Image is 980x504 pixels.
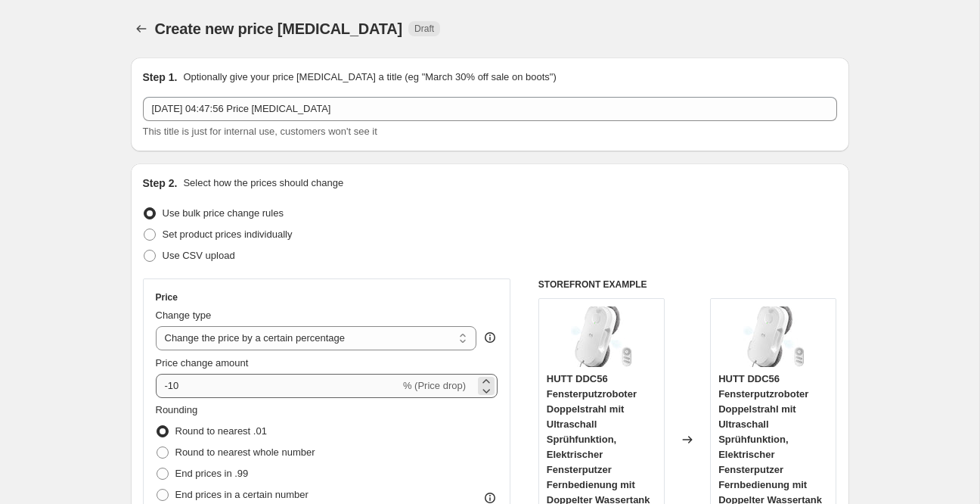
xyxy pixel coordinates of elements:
input: -15 [156,374,400,398]
span: Price change amount [156,357,249,369]
img: 61fNYnbT8VL._AC_SL1500_80x.jpg [571,306,631,367]
span: Rounding [156,404,198,415]
span: This title is just for internal use, customers won't see it [143,126,377,137]
span: % (Price drop) [403,380,466,391]
span: Use CSV upload [163,250,235,261]
span: Draft [414,23,434,35]
h2: Step 1. [143,70,178,85]
button: Price change jobs [131,18,152,39]
span: Use bulk price change rules [163,207,284,219]
span: Create new price [MEDICAL_DATA] [155,20,403,37]
span: End prices in a certain number [175,489,309,500]
h6: STOREFRONT EXAMPLE [538,278,837,291]
p: Optionally give your price [MEDICAL_DATA] a title (eg "March 30% off sale on boots") [183,70,556,85]
span: Change type [156,310,212,321]
img: 61fNYnbT8VL._AC_SL1500_80x.jpg [743,306,804,367]
div: help [482,330,498,345]
span: Round to nearest .01 [175,425,267,437]
p: Select how the prices should change [183,176,343,191]
input: 30% off holiday sale [143,97,837,121]
span: Round to nearest whole number [175,446,315,458]
h3: Price [156,291,178,303]
span: Set product prices individually [163,229,293,240]
h2: Step 2. [143,176,178,191]
span: End prices in .99 [175,468,249,479]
